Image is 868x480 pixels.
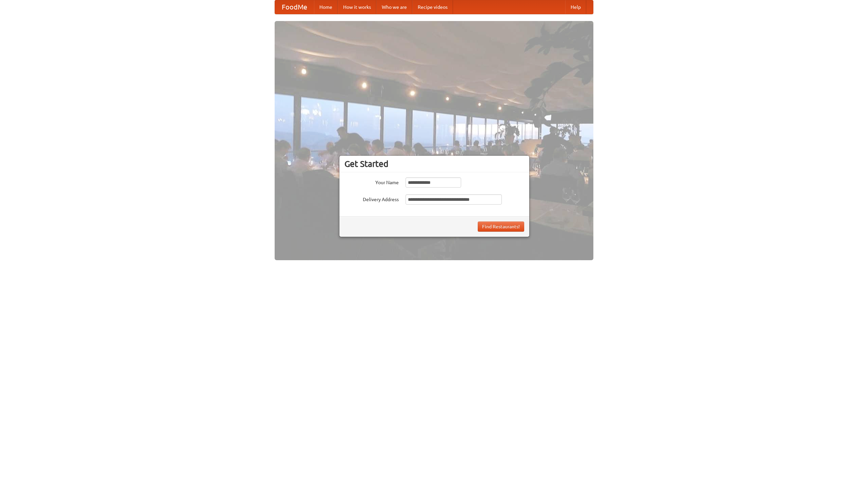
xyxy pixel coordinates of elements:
a: Home [314,0,338,14]
h3: Get Started [344,159,524,169]
label: Delivery Address [344,194,399,203]
a: FoodMe [275,0,314,14]
a: Who we are [376,0,412,14]
label: Your Name [344,177,399,186]
a: How it works [338,0,376,14]
a: Help [565,0,586,14]
a: Recipe videos [412,0,453,14]
button: Find Restaurants! [478,222,524,232]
